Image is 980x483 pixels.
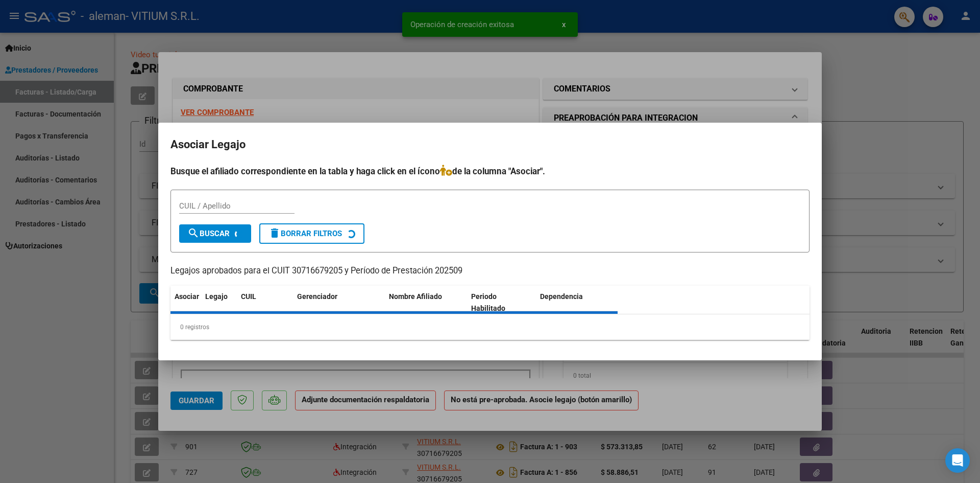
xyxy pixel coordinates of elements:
h2: Asociar Legajo [170,135,810,154]
span: Buscar [187,229,230,238]
datatable-header-cell: Periodo Habilitado [467,286,536,319]
h4: Busque el afiliado correspondiente en la tabla y haga click en el ícono de la columna "Asociar". [170,165,810,178]
button: Buscar [179,224,251,243]
span: Dependencia [540,292,583,301]
span: Borrar Filtros [268,229,342,238]
span: Asociar [175,292,199,301]
mat-icon: search [187,227,200,239]
datatable-header-cell: Gerenciador [293,286,385,319]
span: Legajo [205,292,228,301]
button: Borrar Filtros [259,223,364,244]
p: Legajos aprobados para el CUIT 30716679205 y Período de Prestación 202509 [170,265,810,278]
datatable-header-cell: CUIL [237,286,293,319]
datatable-header-cell: Asociar [170,286,201,319]
datatable-header-cell: Legajo [201,286,237,319]
span: CUIL [241,292,256,301]
span: Nombre Afiliado [389,292,442,301]
datatable-header-cell: Dependencia [536,286,618,319]
span: Gerenciador [297,292,337,301]
datatable-header-cell: Nombre Afiliado [385,286,467,319]
span: Periodo Habilitado [471,292,505,312]
div: Open Intercom Messenger [945,448,970,473]
mat-icon: delete [268,227,281,239]
div: 0 registros [170,314,810,340]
